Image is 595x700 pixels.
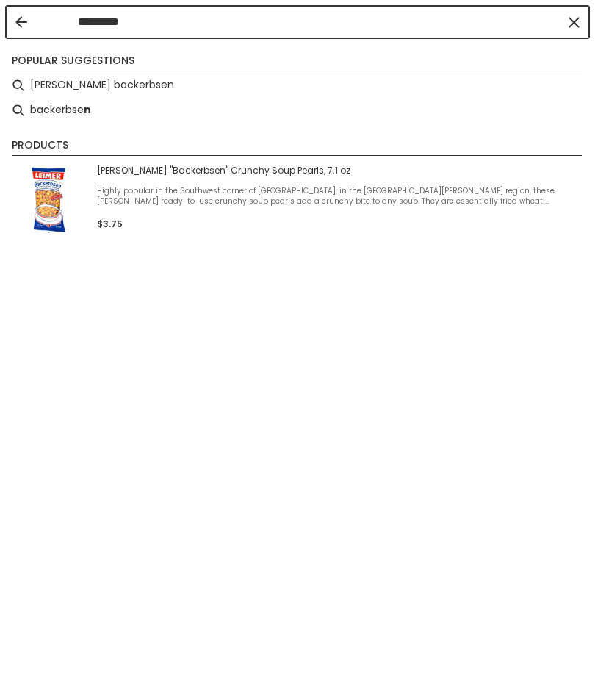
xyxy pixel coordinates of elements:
button: Back [15,16,27,28]
li: Leimer "Backerbsen" Crunchy Soup Pearls, 7.1 oz [6,157,589,243]
li: Products [12,137,582,156]
a: Leimer Backerbsen Soup Cracker Pearls[PERSON_NAME] "Backerbsen" Crunchy Soup Pearls, 7.1 ozHighly... [12,163,583,237]
button: Clear [566,15,581,29]
span: [PERSON_NAME] "Backerbsen" Crunchy Soup Pearls, 7.1 oz [97,165,583,176]
li: Popular suggestions [12,53,582,71]
span: $3.75 [97,218,123,230]
li: backerbsen [6,98,589,123]
li: leimer backerbsen [6,73,589,98]
img: Leimer Backerbsen Soup Cracker Pearls [12,163,85,237]
b: n [84,101,91,118]
span: Highly popular in the Southwest corner of [GEOGRAPHIC_DATA], in the [GEOGRAPHIC_DATA][PERSON_NAME... [97,186,583,207]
